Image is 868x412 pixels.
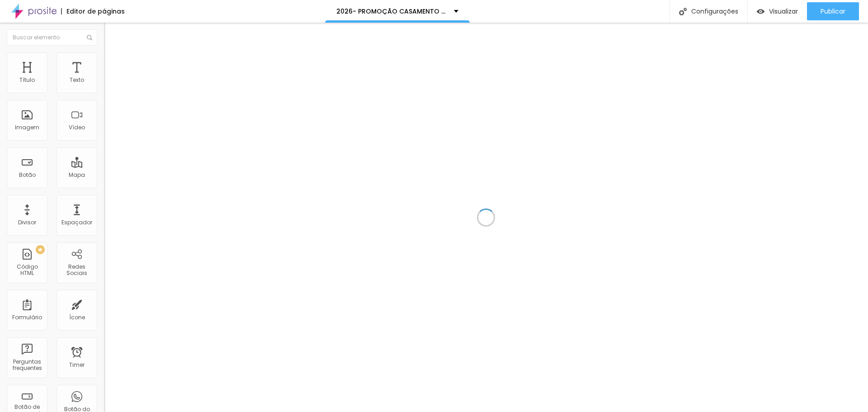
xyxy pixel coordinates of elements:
div: Mapa [69,172,85,178]
span: Publicar [821,8,845,15]
button: Visualizar [748,2,807,20]
img: view-1.svg [757,8,764,15]
div: Espaçador [61,219,92,226]
div: Timer [69,362,85,368]
div: Editor de páginas [61,8,125,14]
div: Código HTML [9,264,45,277]
button: Publicar [807,2,859,20]
input: Buscar elemento [7,29,97,46]
div: Divisor [18,219,36,226]
div: Botão [19,172,36,178]
div: Imagem [15,124,39,131]
div: Redes Sociais [59,264,94,277]
span: Visualizar [769,8,798,15]
div: Ícone [69,314,85,321]
img: Icone [679,8,687,15]
div: Vídeo [69,124,85,131]
img: Icone [87,35,92,40]
div: Texto [70,77,84,83]
div: Formulário [12,314,42,321]
div: Perguntas frequentes [9,359,45,372]
p: 2026- PROMOÇÃO CASAMENTO -PROMO [336,8,447,14]
div: Título [19,77,35,83]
